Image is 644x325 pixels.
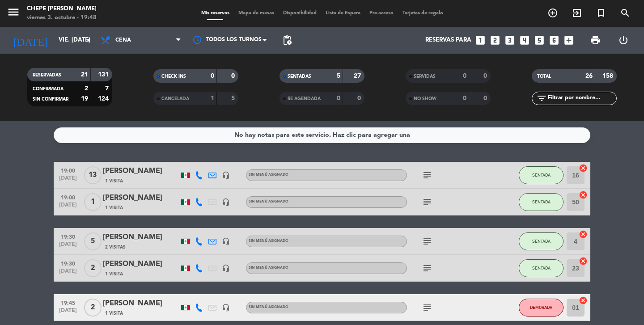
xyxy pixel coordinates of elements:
[105,244,126,251] span: 2 Visitas
[57,192,79,202] span: 19:00
[483,73,489,79] strong: 0
[222,304,230,312] i: headset_mic
[519,232,563,250] button: SENTADA
[84,299,102,317] span: 2
[85,85,88,92] strong: 2
[105,85,110,92] strong: 7
[288,97,321,101] span: RE AGENDADA
[57,231,79,241] span: 19:30
[532,173,551,177] span: SENTADA
[534,34,545,46] i: looks_5
[249,200,288,203] span: Sin menú asignado
[590,35,601,46] span: print
[211,73,214,79] strong: 0
[249,305,288,309] span: Sin menú asignado
[422,263,432,274] i: subject
[463,73,466,79] strong: 0
[357,95,363,101] strong: 0
[33,73,61,77] span: RESERVADAS
[585,73,593,79] strong: 26
[27,4,97,13] div: Chepe [PERSON_NAME]
[222,171,230,179] i: headset_mic
[57,202,79,212] span: [DATE]
[414,97,436,101] span: NO SHOW
[532,199,551,204] span: SENTADA
[234,130,410,140] div: No hay notas para este servicio. Haz clic para agregar una
[57,258,79,268] span: 19:30
[57,241,79,252] span: [DATE]
[425,37,471,44] span: Reservas para
[398,11,448,16] span: Tarjetas de regalo
[103,298,179,309] div: [PERSON_NAME]
[57,308,79,318] span: [DATE]
[483,95,489,101] strong: 0
[103,232,179,243] div: [PERSON_NAME]
[579,257,588,266] i: cancel
[231,95,237,101] strong: 5
[537,74,551,79] span: TOTAL
[422,197,432,207] i: subject
[234,11,279,16] span: Mapa de mesas
[463,95,466,101] strong: 0
[211,95,214,101] strong: 1
[83,35,94,46] i: arrow_drop_down
[279,11,321,16] span: Disponibilidad
[547,93,616,103] input: Filtrar por nombre...
[618,35,629,46] i: power_settings_new
[579,230,588,239] i: cancel
[7,5,20,22] button: menu
[519,193,563,211] button: SENTADA
[103,258,179,270] div: [PERSON_NAME]
[422,236,432,247] i: subject
[602,73,615,79] strong: 158
[337,95,340,101] strong: 0
[504,34,516,46] i: looks_3
[532,239,551,244] span: SENTADA
[249,266,288,270] span: Sin menú asignado
[249,239,288,243] span: Sin menú asignado
[530,305,552,310] span: DEMORADA
[547,8,558,18] i: add_circle_outline
[519,166,563,184] button: SENTADA
[579,296,588,305] i: cancel
[519,259,563,277] button: SENTADA
[579,190,588,199] i: cancel
[57,268,79,279] span: [DATE]
[475,34,486,46] i: looks_one
[84,193,102,211] span: 1
[579,164,588,173] i: cancel
[519,299,563,317] button: DEMORADA
[103,165,179,177] div: [PERSON_NAME]
[321,11,365,16] span: Lista de Espera
[337,73,340,79] strong: 5
[27,13,97,22] div: viernes 3. octubre - 19:48
[98,72,110,78] strong: 131
[105,270,123,278] span: 1 Visita
[84,232,102,250] span: 5
[105,177,123,185] span: 1 Visita
[98,96,110,102] strong: 124
[7,30,54,50] i: [DATE]
[84,259,102,277] span: 2
[572,8,582,18] i: exit_to_app
[33,87,64,91] span: CONFIRMADA
[489,34,501,46] i: looks_two
[105,204,123,211] span: 1 Visita
[57,165,79,175] span: 19:00
[81,72,88,78] strong: 21
[161,97,189,101] span: CANCELADA
[222,237,230,245] i: headset_mic
[422,302,432,313] i: subject
[84,166,102,184] span: 13
[115,37,131,43] span: Cena
[197,11,234,16] span: Mis reservas
[536,93,547,104] i: filter_list
[288,74,311,79] span: SENTADAS
[422,170,432,181] i: subject
[57,297,79,308] span: 19:45
[161,74,186,79] span: CHECK INS
[105,310,123,317] span: 1 Visita
[33,97,68,101] span: SIN CONFIRMAR
[222,264,230,272] i: headset_mic
[620,8,631,18] i: search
